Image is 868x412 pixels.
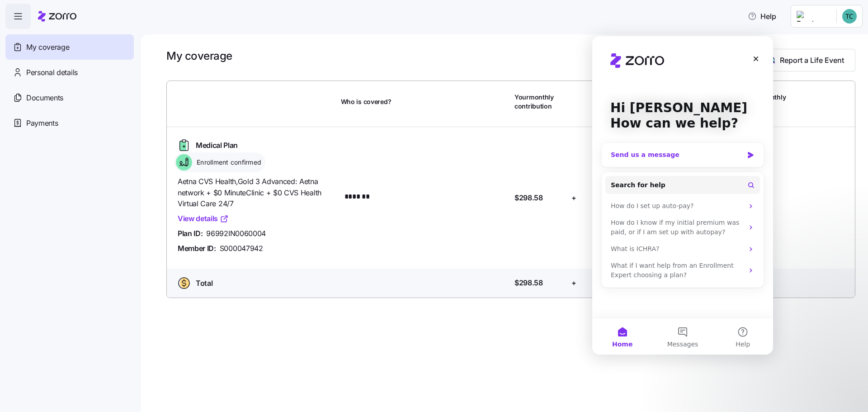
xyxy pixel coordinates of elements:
span: Medical Plan [196,140,238,151]
a: Documents [5,85,134,110]
span: Your monthly contribution [514,93,565,111]
span: Aetna CVS Health , Gold 3 Advanced: Aetna network + $0 MinuteClinic + $0 CVS Health Virtual Care ... [178,176,334,209]
span: Personal details [26,67,78,78]
a: My coverage [5,34,134,60]
span: Member ID: [178,243,216,254]
a: Personal details [5,60,134,85]
a: View details [178,213,229,224]
img: 9605e0517d941417852c33defbe02ccb [842,9,857,24]
a: Payments [5,110,134,136]
span: Documents [26,92,63,104]
span: Report a Life Event [780,55,844,66]
span: 96992IN0060004 [206,228,266,239]
iframe: Intercom live chat [592,36,773,355]
img: Employer logo [797,11,829,22]
span: + [571,277,576,289]
button: Help [741,7,783,25]
span: Who is covered? [341,97,392,106]
h1: My coverage [166,49,232,63]
span: + [571,192,576,204]
span: Plan ID: [178,228,203,239]
button: Report a Life Event [754,49,855,71]
span: $298.58 [514,277,543,289]
span: Total [196,278,212,289]
span: S000047942 [220,243,263,254]
span: Help [748,11,776,22]
span: Payments [26,118,58,129]
span: Enrollment confirmed [194,158,261,167]
span: My coverage [26,42,69,53]
span: $298.58 [514,192,543,204]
